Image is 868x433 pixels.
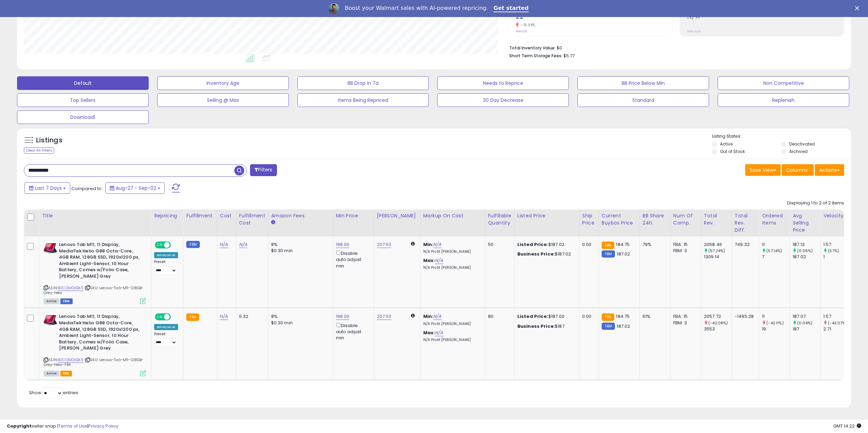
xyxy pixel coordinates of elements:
[154,260,178,275] div: Preset:
[828,320,847,326] small: (-42.07%)
[720,149,745,154] label: Out of Stock
[423,249,480,254] p: N/A Profit [PERSON_NAME]
[673,242,696,248] div: FBA: 15
[643,313,665,320] div: 61%
[271,242,328,248] div: 8%
[687,29,701,33] small: Prev: N/A
[156,314,164,320] span: ON
[377,212,417,219] div: [PERSON_NAME]
[494,5,529,12] a: Get started
[718,76,849,90] button: Non Competitive
[433,241,441,248] a: N/A
[411,313,415,318] i: Calculated using Dynamic Max Price.
[35,185,62,191] span: Last 7 Days
[766,320,783,326] small: (-42.11%)
[239,212,265,227] div: Fulfillment Cost
[823,254,851,260] div: 1
[156,242,164,248] span: ON
[336,249,369,269] div: Disable auto adjust min
[44,357,144,367] span: | SKU: Lenovo-Tab-M11-128GB-Grey-New-FBA
[44,371,59,376] span: All listings currently available for purchase on Amazon
[789,141,815,147] label: Deactivated
[437,76,569,90] button: Needs to Reprice
[517,313,548,320] b: Listed Price:
[186,313,199,321] small: FBA
[509,45,556,51] b: Total Inventory Value:
[582,313,593,320] div: 0.00
[58,285,84,291] a: B0CQMGKBK9
[58,423,87,429] a: Terms of Use
[602,313,614,321] small: FBA
[517,323,574,329] div: $187
[44,298,59,304] span: All listings currently available for purchase on Amazon
[186,212,214,219] div: Fulfillment
[423,329,435,336] b: Max:
[435,257,443,264] a: N/A
[44,313,57,327] img: 41FiQJzP7wL._SL40_.jpg
[766,248,782,253] small: (57.14%)
[718,93,849,107] button: Replenish
[673,248,696,254] div: FBM: 3
[855,6,862,10] div: Close
[602,242,614,249] small: FBA
[517,313,574,320] div: $187.00
[71,185,103,192] span: Compared to:
[220,313,228,320] a: N/A
[708,320,728,326] small: (-42.08%)
[712,133,851,140] p: Listing States:
[88,423,118,429] a: Privacy Policy
[516,29,527,33] small: Prev: 26
[44,242,57,255] img: 41FiQJzP7wL._SL40_.jpg
[519,22,535,28] small: -15.38%
[437,93,569,107] button: 30 Day Decrease
[602,323,615,330] small: FBM
[336,322,369,341] div: Disable auto adjust min
[687,13,844,22] h2: N/A
[105,182,165,194] button: Aug-27 - Sep-02
[787,200,844,206] div: Displaying 1 to 2 of 2 items
[793,212,818,234] div: Avg Selling Price
[793,326,820,332] div: 187
[423,257,435,264] b: Max:
[793,313,820,320] div: 187.07
[793,254,820,260] div: 187.02
[271,212,330,219] div: Amazon Fees
[823,326,851,332] div: 2.71
[616,241,630,248] span: 184.75
[797,248,813,253] small: (0.06%)
[704,242,732,248] div: 2058.46
[720,141,733,147] label: Active
[833,423,861,429] span: 2025-09-10 14:22 GMT
[577,76,709,90] button: BB Price Below Min
[517,242,574,248] div: $187.02
[271,219,275,226] small: Amazon Fees.
[643,212,667,227] div: BB Share 24h.
[602,212,637,227] div: Current Buybox Price
[704,326,732,332] div: 3553
[423,338,480,342] p: N/A Profit [PERSON_NAME]
[423,241,433,248] b: Min:
[336,241,350,248] a: 198.00
[433,313,441,320] a: N/A
[411,242,415,246] i: Calculated using Dynamic Max Price.
[24,147,54,154] div: Clear All Filters
[704,254,732,260] div: 1309.14
[7,423,32,429] strong: Copyright
[29,389,78,396] span: Show: entries
[17,76,149,90] button: Default
[44,285,144,295] span: | SKU: Lenovo-Tab-M11-128GB-Grey-New
[7,423,118,430] div: seller snap | |
[377,241,392,248] a: 207.53
[423,313,433,320] b: Min:
[735,212,756,234] div: Total Rev. Diff.
[60,371,72,376] span: FBA
[59,313,142,353] b: Lenovo Tab M11, 11 Display, MediaTek Helio G88 Octa-Core, 4GB RAM, 128GB SSD, 1920x1200 px, Ambie...
[789,149,808,154] label: Archived
[423,212,482,219] div: Markup on Cost
[517,323,555,329] b: Business Price:
[59,242,142,281] b: Lenovo Tab M11, 11 Display, MediaTek Helio G88 Octa-Core, 4GB RAM, 128GB SSD, 1920x1200 px, Ambie...
[488,212,512,227] div: Fulfillable Quantity
[509,53,562,59] b: Short Term Storage Fees:
[154,332,178,347] div: Preset:
[517,241,548,248] b: Listed Price:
